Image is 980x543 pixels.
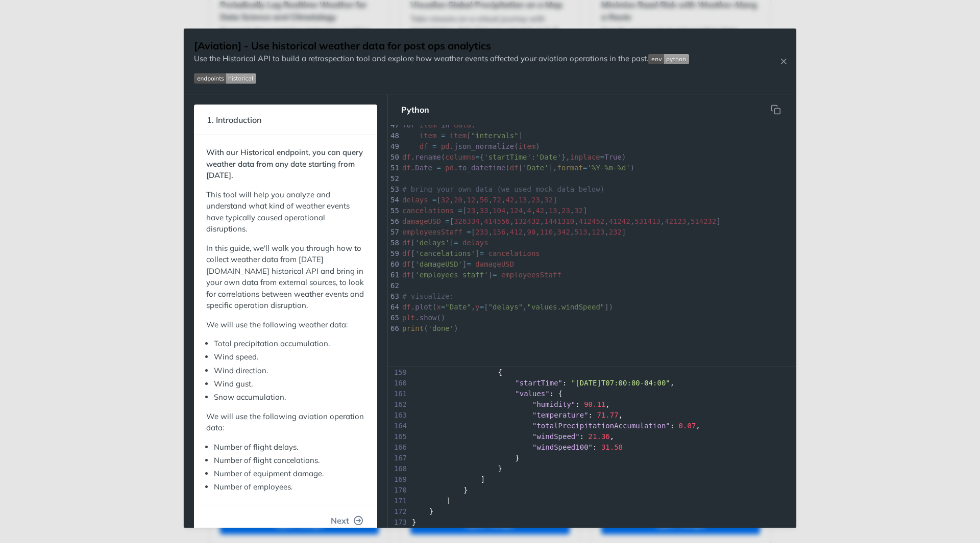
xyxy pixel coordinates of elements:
span: 412452 [579,217,605,225]
span: = [441,132,445,140]
div: 59 [388,248,398,259]
span: 161 [388,389,410,399]
span: [ ] [402,132,523,140]
section: 1. IntroductionWith our Historical endpoint, you can query weather data from any date starting fr... [194,105,377,536]
span: # bring your own data (we used mock data below) [402,185,604,193]
span: 12 [467,196,475,204]
span: 168 [388,463,410,474]
span: = [432,142,436,150]
span: = [480,249,484,257]
div: } [388,485,796,496]
span: . . ( [ ], ) [402,164,634,172]
span: 'delays' [415,239,449,247]
span: 'damageUSD' [415,260,462,268]
div: 58 [388,238,398,248]
div: : , [388,378,796,389]
span: 'cancelations' [415,249,475,257]
span: 132432 [514,217,540,225]
span: "intervals" [471,132,519,140]
span: "[DATE]T07:00:00-04:00" [571,379,670,387]
span: 169 [388,474,410,485]
span: 342 [557,228,570,236]
div: 54 [388,195,398,205]
span: df [402,260,411,268]
div: ] [388,496,796,506]
span: columns [445,153,475,161]
li: Number of flight cancelations. [214,455,365,467]
span: 42 [535,206,544,215]
span: 326334 [454,217,480,225]
span: 'startTime' [484,153,531,161]
span: df [402,303,411,311]
span: = [480,303,484,311]
span: = [493,271,497,279]
span: 104 [493,206,505,215]
div: 63 [388,291,398,302]
span: format [557,164,583,172]
span: Date [415,164,432,172]
span: = [467,260,471,268]
p: We will use the following weather data: [206,319,365,331]
div: 47 [388,120,398,131]
span: '%Y-%m-%d' [587,164,630,172]
span: Expand image [648,54,689,63]
span: df [402,164,411,172]
li: Wind speed. [214,351,365,363]
span: to_datetime [458,164,506,172]
span: 33 [480,206,488,215]
span: = [436,164,440,172]
span: 124 [510,206,523,215]
span: 72 [493,196,501,204]
span: 23 [467,206,475,215]
li: Number of employees. [214,481,365,493]
span: 23 [531,196,540,204]
div: 66 [388,323,398,334]
button: Python [393,99,437,120]
span: 32 [574,206,583,215]
span: 1441310 [544,217,574,225]
span: y [475,303,479,311]
span: = [600,153,604,161]
strong: With our Historical endpoint, you can query weather data from any date starting from [DATE]. [206,147,363,180]
div: : { [388,389,796,399]
span: "values.windSpeed" [527,303,605,311]
p: This tool will help you analyze and understand what kind of weather events have typically caused ... [206,189,365,235]
span: = [458,206,462,215]
span: item [420,132,437,140]
span: 90 [527,228,536,236]
span: 123 [592,228,604,236]
span: = [475,153,479,161]
span: 'Date' [535,153,561,161]
span: . () [402,314,445,322]
span: = [445,217,449,225]
span: 13 [549,206,557,215]
span: df [510,164,519,172]
span: 4 [527,206,531,215]
div: ] [388,474,796,485]
span: cancelations [488,249,540,257]
span: . ( { : }, ) [402,153,626,161]
span: 167 [388,453,410,463]
div: } [388,463,796,474]
span: 13 [519,196,527,204]
img: endpoint [194,73,256,84]
span: . ( ) [402,142,540,150]
div: : , [388,399,796,410]
span: "temperature" [532,411,589,419]
span: 20 [454,196,462,204]
span: employeesStaff [402,228,462,236]
span: = [441,303,445,311]
span: df [402,153,411,161]
p: Use the Historical API to build a retrospection tool and explore how weather events affected your... [194,53,689,65]
span: 156 [493,228,505,236]
div: 60 [388,259,398,270]
div: 61 [388,270,398,280]
span: 166 [388,442,410,453]
li: Snow accumulation. [214,392,365,403]
span: delays [402,196,428,204]
span: "windSpeed" [532,432,580,441]
span: [ ] [402,249,540,257]
span: 531413 [634,217,660,225]
span: employeesStaff [501,271,561,279]
span: 32 [441,196,450,204]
